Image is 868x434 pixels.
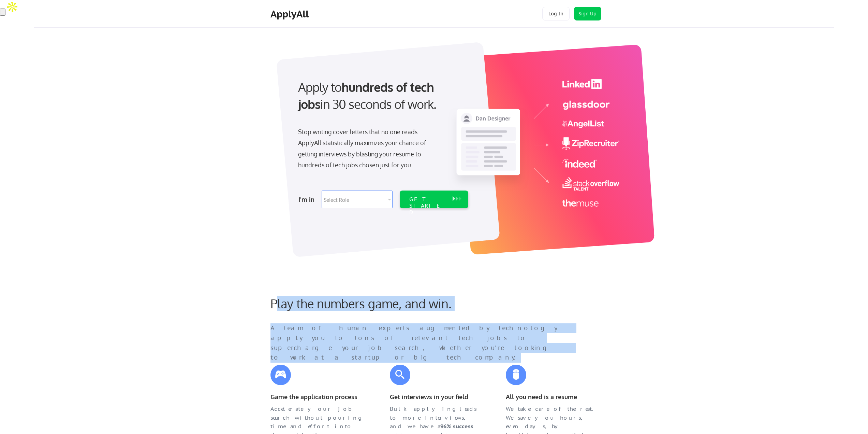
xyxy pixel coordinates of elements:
[298,79,437,112] strong: hundreds of tech jobs
[298,79,466,113] div: Apply to in 30 seconds of work.
[298,126,438,171] div: Stop writing cover letters that no one reads. ApplyAll statistically maximizes your chance of get...
[409,196,446,216] div: GET STARTED
[270,296,482,311] div: Play the numbers game, and win.
[390,392,482,402] div: Get interviews in your field
[270,323,571,363] div: A team of human experts augmented by technology apply you to tons of relevant tech jobs to superc...
[298,194,318,205] div: I'm in
[270,392,363,402] div: Game the application process
[506,392,598,402] div: All you need is a resume
[270,8,311,20] div: ApplyAll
